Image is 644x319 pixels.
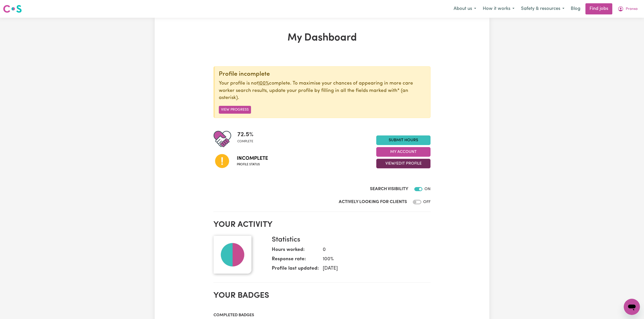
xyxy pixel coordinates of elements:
dd: [DATE] [319,265,426,272]
a: Find jobs [585,3,612,14]
label: Actively Looking for Clients [339,199,407,205]
h2: Your activity [213,220,431,230]
iframe: Button to launch messaging window [624,299,640,315]
h2: Your badges [213,291,431,301]
span: Incomplete [237,155,268,162]
button: About us [450,4,479,14]
img: Your profile picture [213,236,252,274]
span: 72.5 % [237,130,254,139]
button: View Progress [219,106,251,114]
span: OFF [423,200,431,204]
a: Blog [568,3,583,14]
label: Search Visibility [370,186,408,192]
h1: My Dashboard [213,32,431,44]
dt: Hours worked: [272,246,319,256]
p: Your profile is not complete. To maximise your chances of appearing in more care worker search re... [219,80,426,102]
dd: 0 [319,246,426,254]
h3: Statistics [272,236,426,244]
u: 100% [258,81,269,86]
h3: Completed badges [213,313,431,318]
button: Safety & resources [518,4,568,14]
div: Profile completeness: 72.5% [237,130,258,148]
span: Pransa [626,6,638,12]
span: Profile status [237,162,268,167]
img: Careseekers logo [3,4,22,13]
dd: 100 % [319,256,426,263]
button: My Account [614,4,641,14]
button: How it works [479,4,518,14]
span: complete [237,139,254,144]
button: My Account [376,147,431,157]
dt: Profile last updated: [272,265,319,274]
button: View/Edit Profile [376,159,431,168]
span: ON [424,187,431,191]
a: Submit Hours [376,135,431,145]
dt: Response rate: [272,256,319,265]
a: Careseekers logo [3,3,22,15]
div: Profile incomplete [219,71,426,78]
